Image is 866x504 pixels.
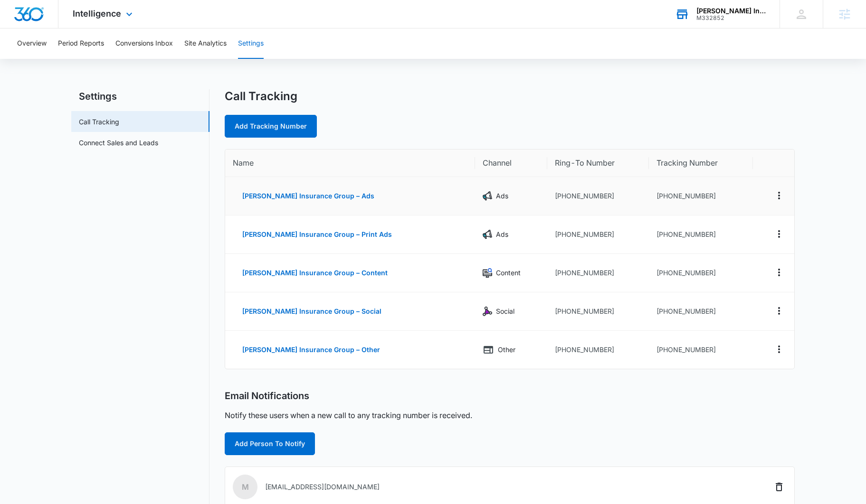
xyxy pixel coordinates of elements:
img: Content [483,268,492,278]
a: Add Tracking Number [225,115,317,138]
button: Add Person To Notify [225,432,315,455]
td: [PHONE_NUMBER] [649,215,753,254]
button: Actions [771,265,787,280]
div: account id [696,15,766,21]
button: [PERSON_NAME] Insurance Group – Print Ads [233,223,401,246]
th: Tracking Number [649,149,753,177]
button: Actions [771,303,787,318]
button: [PERSON_NAME] Insurance Group – Other [233,338,390,361]
img: Social [483,307,492,316]
p: Social [496,306,514,317]
p: Ads [496,191,508,201]
td: [PHONE_NUMBER] [547,215,649,254]
th: Ring-To Number [547,149,649,177]
button: Actions [771,226,787,242]
p: Notify these users when a new call to any tracking number is received. [225,410,472,421]
div: account name [696,7,766,15]
td: [PHONE_NUMBER] [649,177,753,215]
button: Period Reports [58,28,104,59]
button: Conversions Inbox [115,28,173,59]
h2: Settings [71,89,209,103]
a: Connect Sales and Leads [79,138,158,148]
button: Overview [17,28,47,59]
button: Actions [771,342,787,357]
td: [PHONE_NUMBER] [547,331,649,369]
td: [PHONE_NUMBER] [649,254,753,292]
a: Call Tracking [79,117,119,127]
img: Ads [483,191,492,201]
td: [PHONE_NUMBER] [547,292,649,331]
span: Intelligence [73,9,121,19]
td: [PHONE_NUMBER] [649,292,753,331]
span: m [233,475,257,499]
p: Ads [496,229,508,240]
button: Settings [238,28,264,59]
h2: Email Notifications [225,390,309,402]
th: Channel [475,149,547,177]
button: [PERSON_NAME] Insurance Group – Content [233,261,397,284]
button: Site Analytics [184,28,227,59]
button: Actions [771,188,787,203]
h1: Call Tracking [225,89,297,103]
th: Name [225,149,475,177]
button: [PERSON_NAME] Insurance Group – Social [233,300,391,323]
button: [PERSON_NAME] Insurance Group – Ads [233,185,384,207]
button: Delete [771,479,787,495]
td: [PHONE_NUMBER] [547,254,649,292]
img: Ads [483,230,492,239]
td: [PHONE_NUMBER] [649,331,753,369]
p: Other [498,345,515,355]
td: [PHONE_NUMBER] [547,177,649,215]
p: Content [496,268,521,278]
